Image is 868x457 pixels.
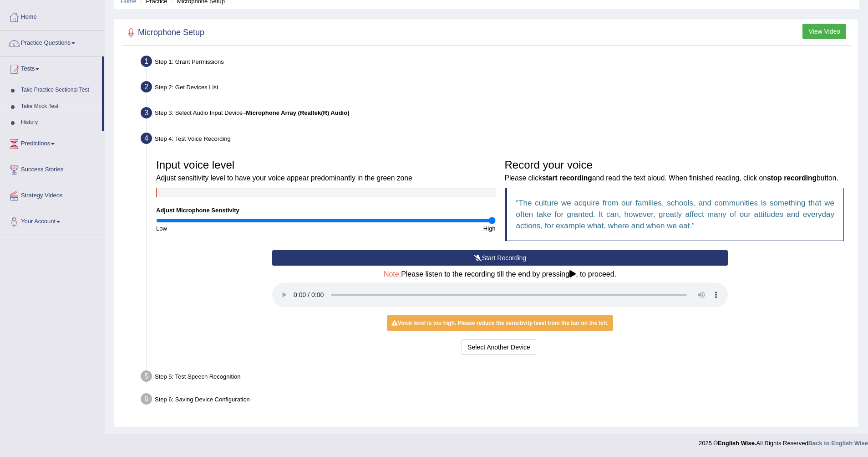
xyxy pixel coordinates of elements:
h3: Input voice level [156,159,496,183]
label: Adjust Microphone Senstivity [156,206,239,215]
h3: Record your voice [505,159,844,183]
q: The culture we acquire from our families, schools, and communities is something that we often tak... [516,199,835,230]
div: High [326,224,500,233]
a: Predictions [0,131,104,154]
a: Success Stories [0,157,104,180]
div: Step 1: Grant Permissions [137,53,854,73]
div: Step 6: Saving Device Configuration [137,390,854,411]
a: Practice Questions [0,31,104,53]
b: start recording [542,174,592,182]
div: Step 2: Get Devices List [137,78,854,98]
div: Step 5: Test Speech Recognition [137,368,854,388]
b: stop recording [767,174,817,182]
div: Step 3: Select Audio Input Device [137,104,854,124]
small: Adjust sensitivity level to have your voice appear predominantly in the green zone [156,174,412,182]
button: Start Recording [272,250,728,266]
a: Your Account [0,209,104,232]
span: – [243,109,350,116]
a: Take Practice Sectional Test [17,82,102,98]
h2: Microphone Setup [124,26,204,40]
a: Take Mock Test [17,98,102,115]
a: Strategy Videos [0,183,104,206]
div: Voice level is too high. Please reduce the sensitivity level from the bar on the left. [387,315,613,331]
strong: English Wise. [718,440,756,447]
a: History [17,114,102,131]
a: Tests [0,56,102,79]
small: Please click and read the text aloud. When finished reading, click on button. [505,174,838,182]
span: Note: [384,270,401,278]
a: Back to English Wise [808,440,868,447]
h4: Please listen to the recording till the end by pressing , to proceed. [272,270,728,278]
b: Microphone Array (Realtek(R) Audio) [246,109,349,116]
a: Home [0,5,104,27]
div: Step 4: Test Voice Recording [137,130,854,150]
div: 2025 © All Rights Reserved [699,434,868,447]
button: View Video [802,24,846,39]
div: Low [152,224,326,233]
button: Select Another Device [462,339,536,355]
